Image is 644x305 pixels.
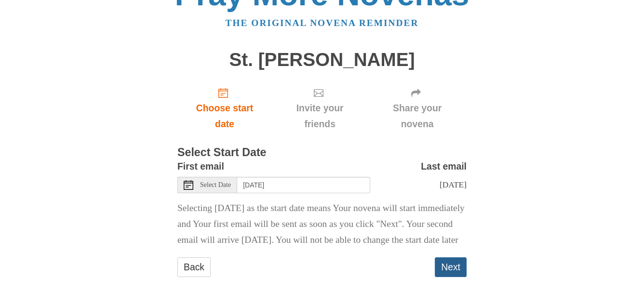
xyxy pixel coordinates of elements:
a: Back [177,257,211,277]
span: [DATE] [440,180,467,189]
div: Click "Next" to confirm your start date first. [272,80,368,137]
h1: St. [PERSON_NAME] [177,50,467,70]
span: Select Date [200,182,231,188]
div: Click "Next" to confirm your start date first. [368,80,467,137]
label: Last email [421,159,467,174]
span: Share your novena [377,100,457,132]
p: Selecting [DATE] as the start date means Your novena will start immediately and Your first email ... [177,200,467,248]
span: Choose start date [187,100,262,132]
a: The original novena reminder [226,18,419,28]
a: Choose start date [177,80,272,137]
button: Next [435,257,467,277]
span: Invite your friends [282,100,358,132]
input: Use the arrow keys to pick a date [237,177,370,193]
h3: Select Start Date [177,146,467,159]
label: First email [177,159,224,174]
